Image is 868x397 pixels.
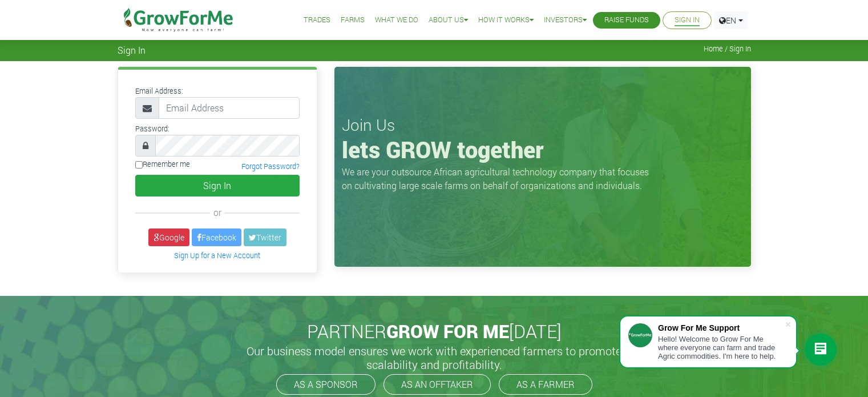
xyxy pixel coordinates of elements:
a: Farms [341,14,365,26]
input: Remember me [135,161,143,169]
div: or [135,206,300,219]
a: How it Works [478,14,534,26]
a: What We Do [375,14,418,26]
h2: PARTNER [DATE] [122,320,746,342]
h3: Join Us [342,115,744,135]
a: AS A SPONSOR [276,374,376,395]
a: Raise Funds [604,14,649,26]
button: Sign In [135,175,300,197]
a: EN [714,11,748,29]
label: Remember me [135,159,190,170]
h1: lets GROW together [342,136,744,163]
input: Email Address [159,97,300,119]
span: Home / Sign In [704,45,751,53]
a: AS A FARMER [499,374,592,395]
a: Forgot Password? [241,162,300,171]
h5: Our business model ensures we work with experienced farmers to promote scalability and profitabil... [235,344,634,371]
div: Hello! Welcome to Grow For Me where everyone can farm and trade Agric commodities. I'm here to help. [658,335,785,360]
a: Google [148,228,189,246]
a: AS AN OFFTAKER [383,374,491,395]
label: Email Address: [135,86,183,97]
a: Sign In [675,14,700,26]
span: Sign In [118,45,146,55]
a: About Us [429,14,468,26]
a: Investors [544,14,587,26]
p: We are your outsource African agricultural technology company that focuses on cultivating large s... [342,165,656,193]
a: Sign Up for a New Account [174,251,260,260]
label: Password: [135,123,169,134]
div: Grow For Me Support [658,323,785,332]
span: GROW FOR ME [386,319,509,343]
a: Trades [304,14,330,26]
